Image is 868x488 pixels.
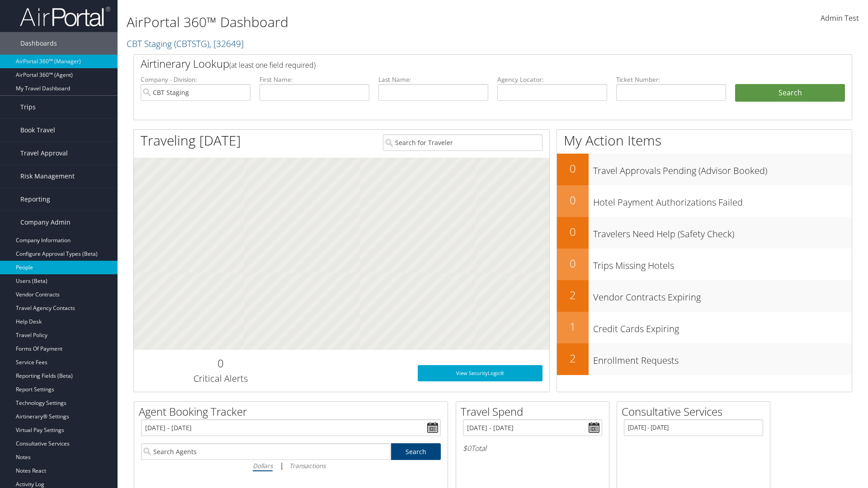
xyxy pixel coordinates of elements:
input: Search for Traveler [383,134,542,151]
i: Transactions [289,461,325,470]
h2: 0 [557,224,589,239]
h6: Total [463,443,602,453]
h2: 2 [557,351,589,366]
a: 0Hotel Payment Authorizations Failed [557,185,852,217]
span: Company Admin [20,211,71,234]
h3: Hotel Payment Authorizations Failed [593,192,852,209]
h2: 2 [557,287,589,303]
span: ( CBTSTG ) [174,38,209,50]
h1: My Action Items [557,131,852,150]
span: , [ 32649 ] [209,38,244,50]
h2: 0 [141,356,300,371]
label: First Name: [259,75,369,84]
a: 0Travel Approvals Pending (Advisor Booked) [557,154,852,185]
a: 2Vendor Contracts Expiring [557,280,852,312]
span: Admin Test [821,13,859,23]
h3: Vendor Contracts Expiring [593,286,852,304]
span: Trips [20,96,36,118]
span: Travel Approval [20,142,68,164]
a: 0Trips Missing Hotels [557,249,852,280]
h1: Traveling [DATE] [141,131,241,150]
a: View SecurityLogic® [418,365,542,381]
span: $0 [463,443,471,453]
h2: 0 [557,192,589,208]
span: Book Travel [20,119,55,141]
h3: Trips Missing Hotels [593,255,852,272]
a: Admin Test [821,5,859,33]
label: Last Name: [378,75,488,84]
h3: Credit Cards Expiring [593,318,852,335]
h3: Enrollment Requests [593,350,852,367]
h3: Critical Alerts [141,372,300,385]
h3: Travelers Need Help (Safety Check) [593,223,852,240]
h2: Travel Spend [461,404,609,419]
span: Reporting [20,188,50,211]
h2: 0 [557,161,589,176]
input: Search Agents [141,443,391,460]
div: | [141,460,441,471]
h2: Agent Booking Tracker [139,404,448,419]
i: Dollars [253,461,273,470]
label: Company - Division: [141,75,250,84]
a: 0Travelers Need Help (Safety Check) [557,217,852,249]
img: airportal-logo.png [20,6,110,27]
label: Ticket Number: [616,75,726,84]
label: Agency Locator: [497,75,607,84]
span: Risk Management [20,165,75,188]
span: (at least one field required) [229,60,316,70]
a: 2Enrollment Requests [557,343,852,375]
span: Dashboards [20,32,57,55]
a: CBT Staging [127,38,244,50]
a: 1Credit Cards Expiring [557,312,852,343]
h1: AirPortal 360™ Dashboard [127,13,615,32]
h2: Consultative Services [622,404,770,419]
h3: Travel Approvals Pending (Advisor Booked) [593,160,852,177]
h2: Airtinerary Lookup [141,56,785,71]
h2: 1 [557,319,589,334]
h2: 0 [557,256,589,271]
a: Search [391,443,441,460]
button: Search [735,84,845,102]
